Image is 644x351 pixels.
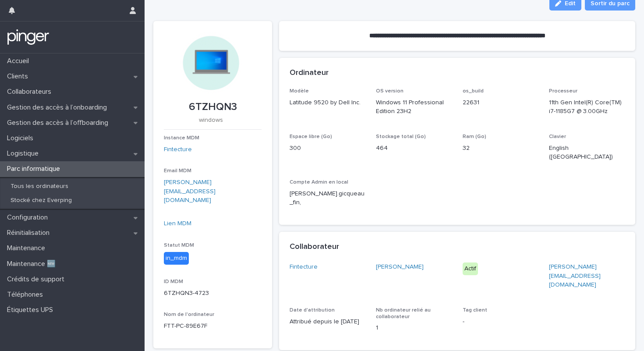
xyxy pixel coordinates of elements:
[4,88,58,96] p: Collaborateurs
[4,197,79,204] p: Stocké chez Everping
[376,323,452,333] p: 1
[376,144,452,153] p: 464
[463,89,484,94] span: os_build
[290,308,335,313] span: Date d'attribution
[4,57,36,65] p: Accueil
[4,134,40,142] p: Logiciels
[463,144,538,153] p: 32
[565,0,576,7] span: Edit
[164,179,216,204] a: [PERSON_NAME][EMAIL_ADDRESS][DOMAIN_NAME]
[164,135,199,141] span: Instance MDM
[290,180,348,185] span: Compte Admin en local
[4,306,60,314] p: Étiquettes UPS
[376,134,426,139] span: Stockage total (Go)
[4,72,35,81] p: Clients
[164,252,189,265] div: in_mdm
[4,119,115,127] p: Gestion des accès à l’offboarding
[463,317,538,326] p: -
[164,243,194,248] span: Statut MDM
[463,98,538,107] p: 22631
[290,144,365,153] p: 300
[4,244,52,252] p: Maintenance
[4,103,114,112] p: Gestion des accès à l’onboarding
[290,262,318,272] a: Fintecture
[4,213,55,222] p: Configuration
[290,134,332,139] span: Espace libre (Go)
[549,89,577,94] span: Processeur
[4,165,67,173] p: Parc informatique
[463,134,486,139] span: Ram (Go)
[290,242,339,252] h2: Collaborateur
[376,308,431,319] span: Nb ordinateur relié au collaborateur
[290,98,365,107] p: Latitude 9520 by Dell Inc.
[164,145,192,154] a: Fintecture
[164,289,262,298] p: 6TZHQN3-4723
[4,260,63,268] p: Maintenance 🆕
[4,149,46,158] p: Logistique
[290,68,329,78] h2: Ordinateur
[376,89,403,94] span: OS version
[4,275,71,284] p: Crédits de support
[164,168,191,174] span: Email MDM
[290,189,365,208] p: [PERSON_NAME].gicqueau_fin,
[164,101,262,113] p: 6TZHQN3
[164,322,262,331] p: FTT-PC-89E67F
[164,220,191,227] a: Lien MDM
[4,291,50,299] p: Téléphones
[4,183,75,190] p: Tous les ordinateurs
[290,89,309,94] span: Modèle
[164,117,258,124] p: windows
[549,144,625,162] p: English ([GEOGRAPHIC_DATA])
[4,229,57,237] p: Réinitialisation
[290,317,365,326] p: Attribué depuis le [DATE]
[7,28,50,46] img: mTgBEunGTSyRkCgitkcU
[376,262,424,272] a: [PERSON_NAME]
[549,264,601,288] a: [PERSON_NAME][EMAIL_ADDRESS][DOMAIN_NAME]
[549,98,625,117] p: 11th Gen Intel(R) Core(TM) i7-1185G7 @ 3.00GHz
[376,98,452,117] p: Windows 11 Professional Edition 23H2
[164,312,214,317] span: Nom de l'ordinateur
[164,279,183,284] span: ID MDM
[463,308,487,313] span: Tag client
[549,134,566,139] span: Clavier
[463,262,478,275] div: Actif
